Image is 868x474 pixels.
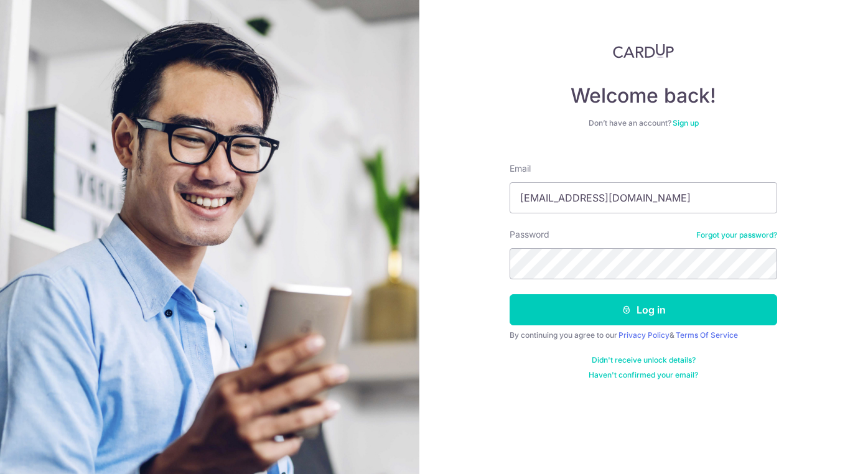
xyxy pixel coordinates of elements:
[589,370,698,380] a: Haven't confirmed your email?
[510,330,777,340] div: By continuing you agree to our &
[676,330,738,340] a: Terms Of Service
[510,228,549,241] label: Password
[592,355,696,365] a: Didn't receive unlock details?
[510,118,777,128] div: Don’t have an account?
[613,44,674,58] img: CardUp Logo
[618,330,670,340] a: Privacy Policy
[510,162,531,175] label: Email
[510,83,777,108] h4: Welcome back!
[510,294,777,325] button: Log in
[696,230,777,240] a: Forgot your password?
[673,118,699,128] a: Sign up
[510,182,777,213] input: Enter your Email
